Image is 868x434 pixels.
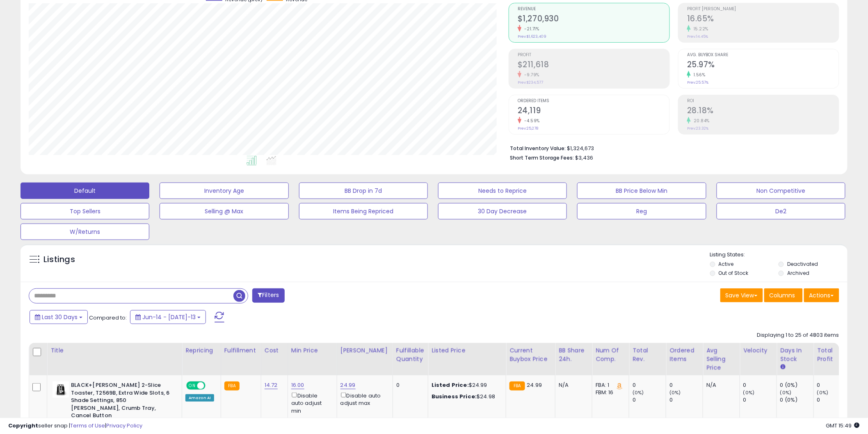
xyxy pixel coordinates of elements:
[633,381,666,389] div: 0
[780,363,785,371] small: Days In Stock.
[510,143,833,153] li: $1,324,673
[291,391,331,415] div: Disable auto adjust min
[596,381,623,389] div: FBA: 1
[669,346,699,363] div: Ordered Items
[757,331,839,339] div: Displaying 1 to 25 of 4803 items
[687,34,708,39] small: Prev: 14.45%
[691,26,708,32] small: 15.22%
[719,270,749,276] label: Out of Stock
[691,118,710,124] small: 20.84%
[518,7,669,11] span: Revenue
[43,254,75,265] h5: Listings
[518,14,669,25] h2: $1,270,930
[432,381,469,389] b: Listed Price:
[669,381,703,389] div: 0
[30,310,88,324] button: Last 30 Days
[577,203,706,219] button: Reg
[687,14,839,25] h2: 16.65%
[787,270,809,276] label: Archived
[518,53,669,57] span: Profit
[687,7,839,11] span: Profit [PERSON_NAME]
[42,313,78,321] span: Last 30 Days
[142,313,196,321] span: Jun-14 - [DATE]-13
[299,203,428,219] button: Items Being Repriced
[291,381,304,389] a: 16.00
[577,183,706,199] button: BB Price Below Min
[687,53,839,57] span: Avg. Buybox Share
[160,183,288,199] button: Inventory Age
[185,346,217,355] div: Repricing
[743,389,755,396] small: (0%)
[706,381,733,389] div: N/A
[299,183,428,199] button: BB Drop in 7d
[265,381,278,389] a: 14.72
[50,346,178,355] div: Title
[559,381,586,389] div: N/A
[669,389,681,396] small: (0%)
[204,382,217,389] span: OFF
[291,346,333,355] div: Min Price
[8,422,38,429] strong: Copyright
[438,183,567,199] button: Needs to Reprice
[21,183,149,199] button: Default
[596,389,623,396] div: FBM: 16
[780,396,813,404] div: 0 (0%)
[8,422,142,430] div: seller snap | |
[787,260,818,267] label: Deactivated
[185,394,214,402] div: Amazon AI
[518,34,546,39] small: Prev: $1,623,409
[633,396,666,404] div: 0
[521,26,539,32] small: -21.71%
[21,203,149,219] button: Top Sellers
[396,346,425,363] div: Fulfillable Quantity
[509,381,525,391] small: FBA
[669,396,703,404] div: 0
[70,422,105,429] a: Terms of Use
[518,80,543,85] small: Prev: $234,577
[130,310,206,324] button: Jun-14 - [DATE]-13
[187,382,197,389] span: ON
[224,346,258,355] div: Fulfillment
[438,203,567,219] button: 30 Day Decrease
[826,422,860,429] span: 2025-08-13 15:49 GMT
[804,288,839,302] button: Actions
[717,203,845,219] button: De2
[780,381,813,389] div: 0 (0%)
[160,203,288,219] button: Selling @ Max
[527,381,542,389] span: 24.99
[518,106,669,117] h2: 24,119
[691,72,706,78] small: 1.56%
[510,145,566,152] b: Total Inventory Value:
[633,346,662,363] div: Total Rev.
[510,154,574,161] b: Short Term Storage Fees:
[687,99,839,103] span: ROI
[340,391,386,407] div: Disable auto adjust max
[106,422,142,429] a: Privacy Policy
[53,381,69,398] img: 31n2RYzJIbL._SL40_.jpg
[21,224,149,240] button: W/Returns
[521,72,539,78] small: -9.79%
[817,381,850,389] div: 0
[817,346,847,363] div: Total Profit
[518,126,538,131] small: Prev: 25,278
[89,314,127,322] span: Compared to:
[720,288,763,302] button: Save View
[509,346,552,363] div: Current Buybox Price
[687,106,839,117] h2: 28.18%
[743,346,773,355] div: Velocity
[706,346,736,372] div: Avg Selling Price
[687,80,708,85] small: Prev: 25.57%
[518,99,669,103] span: Ordered Items
[396,381,422,389] div: 0
[596,346,626,363] div: Num of Comp.
[764,288,803,302] button: Columns
[252,288,284,303] button: Filters
[770,291,795,299] span: Columns
[687,126,708,131] small: Prev: 23.32%
[521,118,540,124] small: -4.59%
[817,389,829,396] small: (0%)
[340,346,389,355] div: [PERSON_NAME]
[710,251,847,259] p: Listing States:
[743,396,777,404] div: 0
[432,381,500,389] div: $24.99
